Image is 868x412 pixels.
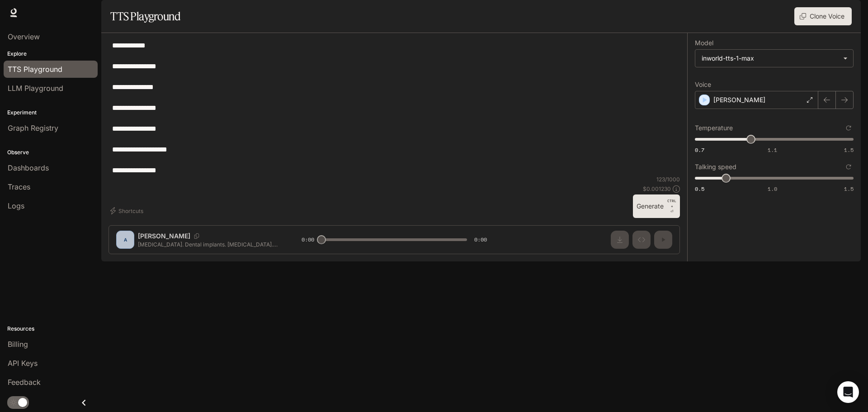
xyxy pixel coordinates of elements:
div: Open Intercom Messenger [837,381,859,403]
p: Talking speed [695,164,736,170]
div: inworld-tts-1-max [702,54,839,63]
button: GenerateCTRL +⏎ [633,194,680,218]
span: 1.5 [844,185,854,193]
button: Reset to default [844,123,854,133]
p: Temperature [695,125,733,131]
button: Shortcuts [108,204,147,218]
span: 0.7 [695,146,704,154]
button: Reset to default [844,162,854,172]
span: 0.5 [695,185,704,193]
p: ⏎ [667,198,676,214]
p: [PERSON_NAME] [713,95,765,104]
button: Clone Voice [794,7,852,25]
h1: TTS Playground [110,7,180,25]
p: Model [695,40,713,46]
p: CTRL + [667,198,676,209]
p: Voice [695,81,711,88]
span: 1.5 [844,146,854,154]
div: inworld-tts-1-max [695,50,853,67]
span: 1.0 [768,185,777,193]
span: 1.1 [768,146,777,154]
